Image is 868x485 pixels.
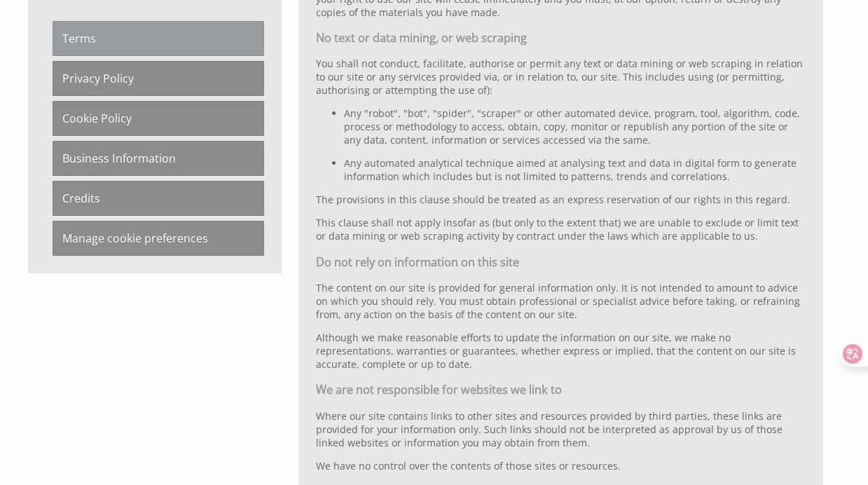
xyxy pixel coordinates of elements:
[316,281,806,321] p: The content on our site is provided for general information only. It is not intended to amount to...
[53,61,264,96] a: Privacy Policy
[316,216,806,242] p: This clause shall not apply insofar as (but only to the extent that) we are unable to exclude or ...
[316,30,527,46] strong: No text or data mining, or web scraping
[316,193,806,206] p: The provisions in this clause should be treated as an express reservation of our rights in this r...
[53,21,264,56] a: Terms
[316,382,562,397] strong: We are not responsible for websites we link to
[53,181,264,216] a: Credits
[344,156,806,183] p: Any automated analytical technique aimed at analysing text and data in digital form to generate i...
[53,101,264,136] a: Cookie Policy
[53,221,264,256] a: Manage cookie preferences
[53,141,264,176] a: Business Information
[316,57,806,97] p: You shall not conduct, facilitate, authorise or permit any text or data mining or web scraping in...
[316,254,519,270] strong: Do not rely on information on this site
[316,409,806,449] p: Where our site contains links to other sites and resources provided by third parties, these links...
[316,331,806,371] p: Although we make reasonable efforts to update the information on our site, we make no representat...
[316,459,806,472] p: We have no control over the contents of those sites or resources.
[344,107,806,146] p: Any "robot", "bot", "spider", "scraper" or other automated device, program, tool, algorithm, code...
